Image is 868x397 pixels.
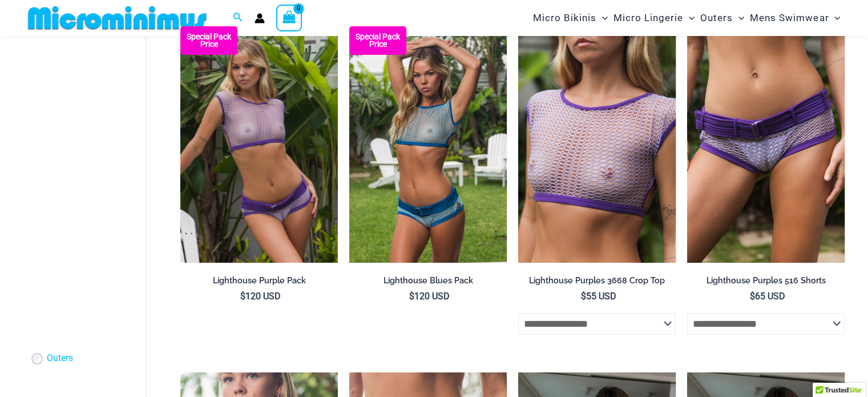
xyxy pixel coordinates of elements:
[240,291,245,302] span: $
[687,275,845,290] a: Lighthouse Purples 516 Shorts
[687,26,845,263] img: Lighthouse Purples 516 Short 01
[687,275,845,286] h2: Lighthouse Purples 516 Shorts
[349,26,507,263] a: Lighthouse Blues 3668 Crop Top 516 Short 03 Lighthouse Blues 3668 Crop Top 516 Short 04Lighthouse...
[518,275,676,286] h2: Lighthouse Purples 3668 Crop Top
[683,3,695,33] span: Menu Toggle
[349,275,507,286] h2: Lighthouse Blues Pack
[687,26,845,263] a: Lighthouse Purples 516 Short 01Lighthouse Purples 3668 Crop Top 516 Short 01Lighthouse Purples 36...
[255,13,265,23] a: Account icon link
[180,275,338,286] h2: Lighthouse Purple Pack
[733,3,744,33] span: Menu Toggle
[47,353,73,365] a: Outers
[276,5,302,31] a: View Shopping Cart, empty
[613,3,683,33] span: Micro Lingerie
[409,291,414,302] span: $
[700,3,733,33] span: Outers
[581,291,586,302] span: $
[581,291,616,302] bdi: 55 USD
[829,3,840,33] span: Menu Toggle
[349,33,406,48] b: Special Pack Price
[518,26,676,263] a: Lighthouse Purples 3668 Crop Top 01Lighthouse Purples 3668 Crop Top 516 Short 02Lighthouse Purple...
[611,3,697,33] a: Micro LingerieMenu ToggleMenu Toggle
[409,291,450,302] bdi: 120 USD
[180,26,338,263] a: Lighthouse Purples 3668 Crop Top 516 Short 11 Lighthouse Purples 3668 Crop Top 516 Short 09Lighth...
[349,26,507,263] img: Lighthouse Blues 3668 Crop Top 516 Short 03
[528,2,845,34] nav: Site Navigation
[23,5,211,31] img: MM SHOP LOGO FLAT
[349,275,507,290] a: Lighthouse Blues Pack
[530,3,611,33] a: Micro BikinisMenu ToggleMenu Toggle
[750,291,785,302] bdi: 65 USD
[747,3,843,33] a: Mens SwimwearMenu ToggleMenu Toggle
[180,33,237,48] b: Special Pack Price
[596,3,608,33] span: Menu Toggle
[518,26,676,263] img: Lighthouse Purples 3668 Crop Top 01
[180,26,338,263] img: Lighthouse Purples 3668 Crop Top 516 Short 11
[750,3,829,33] span: Mens Swimwear
[29,38,131,267] iframe: TrustedSite Certified
[533,3,596,33] span: Micro Bikinis
[233,11,243,25] a: Search icon link
[697,3,747,33] a: OutersMenu ToggleMenu Toggle
[180,275,338,290] a: Lighthouse Purple Pack
[518,275,676,290] a: Lighthouse Purples 3668 Crop Top
[240,291,281,302] bdi: 120 USD
[750,291,755,302] span: $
